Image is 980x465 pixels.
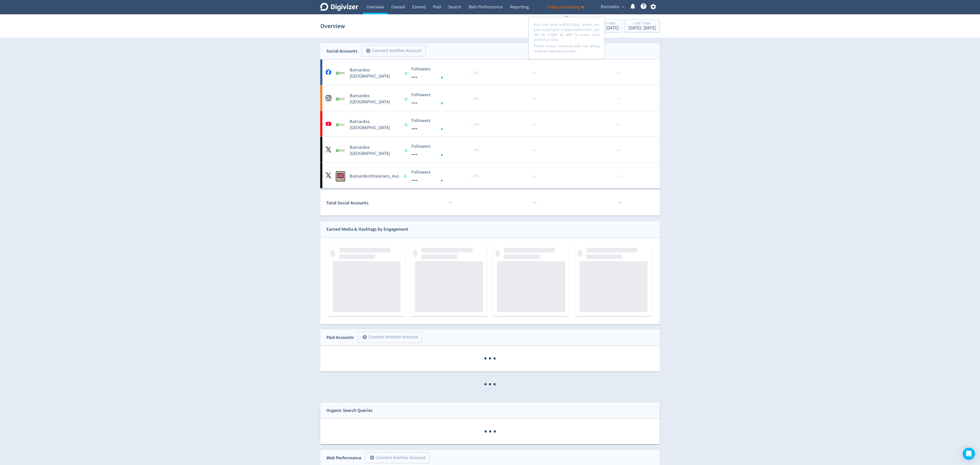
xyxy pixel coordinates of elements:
span: · [534,200,535,206]
span: · [483,372,488,397]
div: Social Accounts [326,47,358,55]
svg: Followers --- [409,170,485,183]
span: · [619,70,620,76]
span: · [618,200,619,206]
h5: BarnardosStreamers_Aus [350,173,399,179]
span: · [488,346,492,372]
img: Barnardos Australia undefined [335,120,346,130]
span: · [535,173,536,179]
svg: Followers --- [409,67,485,80]
span: Data last synced: 7 Oct 2025, 9:02am (AEDT) [405,124,409,126]
div: Last 7 Days [628,21,656,26]
span: · [534,173,535,179]
span: · [617,121,618,128]
div: Web Performance [326,454,361,462]
a: Barnardos Australia undefinedBarnardos [GEOGRAPHIC_DATA] Followers --- Followers --- _ 0%······ [320,59,660,85]
span: add_circle [370,455,375,460]
span: · [483,419,488,445]
div: Open Intercom Messenger [963,448,975,460]
span: _ 0% [471,96,479,101]
span: · [533,173,534,179]
span: · [449,200,450,206]
h5: Barnardos [GEOGRAPHIC_DATA] [350,93,400,105]
span: · [617,147,618,154]
button: Last 7 Days[DATE]- [DATE] [624,20,660,32]
button: Connect Another Account [361,45,426,56]
a: Connect Another Account [361,453,430,463]
a: Barnardos Australia undefinedBarnardos [GEOGRAPHIC_DATA] Followers --- Followers --- _ 0%······ [320,111,660,137]
span: · [617,96,618,102]
span: _ 0% [471,122,479,127]
img: Barnardos Australia undefined [335,68,346,78]
span: · [618,147,619,154]
span: · [535,96,536,102]
span: 3 days remaining [547,4,580,10]
span: Barnados [601,3,619,11]
span: Data last synced: 7 Oct 2025, 9:02am (AEDT) [405,72,409,75]
button: Barnados [599,3,626,11]
span: _ 0% [471,174,479,179]
span: · [492,346,497,372]
span: · [488,419,493,445]
span: add_circle [362,335,367,340]
span: · [535,121,536,128]
span: · [534,70,535,76]
span: · [618,121,619,128]
span: · [618,70,619,76]
span: · [533,121,534,128]
span: · [617,173,618,179]
span: · [620,200,621,206]
span: · [534,147,535,154]
h1: Overview [320,18,345,34]
svg: Followers --- [409,118,485,132]
img: BarnardosStreamers_Aus undefined [335,171,346,181]
span: · [533,200,534,206]
span: · [619,200,620,206]
span: · [451,200,452,206]
button: Connect Another Account [365,452,430,463]
span: expand_more [621,5,625,9]
span: · [619,96,620,102]
a: Connect Another Account [354,332,422,343]
span: · [488,372,492,397]
h5: Barnardos [GEOGRAPHIC_DATA] [350,144,400,157]
span: · [617,70,618,76]
a: BarnardosStreamers_Aus undefinedBarnardosStreamers_Aus Followers --- Followers --- _ 0%······ [320,163,660,188]
span: _ 0% [471,70,479,76]
span: _ 0% [471,148,479,153]
a: Barnardos Australia undefinedBarnardos [GEOGRAPHIC_DATA] Followers --- Followers --- _ 0%······ [320,137,660,162]
div: Total Social Accounts [326,199,408,207]
div: Paid Accounts [326,334,354,341]
span: · [492,372,497,397]
span: · [534,96,535,102]
a: Barnardos Australia undefinedBarnardos [GEOGRAPHIC_DATA] Followers --- Followers --- _ 0%······ [320,85,660,111]
h5: Barnardos [GEOGRAPHIC_DATA] [350,67,400,79]
span: · [619,121,620,128]
svg: Followers --- [409,144,485,157]
span: · [619,147,620,154]
span: · [493,419,497,445]
p: Your trial ends on [DATE] and, unless you have a paid plan in place before then, you will no long... [534,22,599,42]
span: · [534,121,535,128]
button: Connect Another Account [358,332,422,343]
span: · [483,346,488,372]
span: add_circle [366,48,371,53]
span: Data last synced: 6 Oct 2025, 2:02pm (AEDT) [404,175,408,178]
div: [DATE] - [DATE] [628,26,656,30]
img: Barnardos Australia undefined [335,145,346,156]
p: Please contact someone who has billing access to upgrade your plan. [534,44,599,54]
span: · [618,96,619,102]
div: Earned Media & Hashtags by Engagement [326,226,408,233]
span: Data last synced: 6 Oct 2025, 2:02pm (AEDT) [405,149,409,152]
span: · [533,147,534,154]
span: · [450,200,451,206]
span: · [533,70,534,76]
a: Connect Another Account [358,46,426,56]
span: · [535,200,536,206]
span: · [619,173,620,179]
span: · [535,147,536,154]
span: · [535,70,536,76]
span: · [533,96,534,102]
div: Organic Search Queries [326,407,373,414]
span: Data last synced: 7 Oct 2025, 9:02am (AEDT) [405,98,409,101]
